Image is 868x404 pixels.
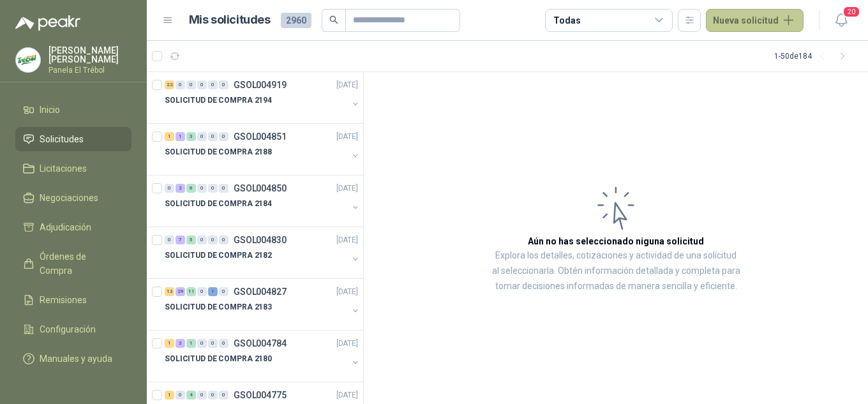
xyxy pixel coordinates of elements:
[329,15,338,24] span: search
[165,339,174,348] div: 1
[186,236,196,244] div: 5
[197,184,207,193] div: 0
[208,184,218,193] div: 0
[219,132,228,141] div: 0
[15,127,131,151] a: Solicitudes
[234,132,287,141] p: GSOL004851
[553,13,580,27] div: Todas
[774,46,853,66] div: 1 - 50 de 184
[176,132,185,141] div: 1
[165,146,272,158] p: SOLICITUD DE COMPRA 2188
[189,11,271,29] h1: Mis solicitudes
[176,236,185,244] div: 7
[165,391,174,400] div: 1
[176,287,185,296] div: 29
[165,94,272,107] p: SOLICITUD DE COMPRA 2194
[208,80,218,89] div: 0
[15,215,131,239] a: Adjudicación
[165,77,361,118] a: 22 0 0 0 0 0 GSOL004919[DATE] SOLICITUD DE COMPRA 2194
[219,236,228,244] div: 0
[40,352,112,366] span: Manuales y ayuda
[165,284,361,325] a: 13 29 11 0 1 0 GSOL004827[DATE] SOLICITUD DE COMPRA 2183
[208,339,218,348] div: 0
[234,236,287,244] p: GSOL004830
[219,80,228,89] div: 0
[197,132,207,141] div: 0
[336,79,358,91] p: [DATE]
[706,9,804,32] button: Nueva solicitud
[165,301,272,313] p: SOLICITUD DE COMPRA 2183
[281,13,311,28] span: 2960
[197,236,207,244] div: 0
[176,339,185,348] div: 3
[197,339,207,348] div: 0
[336,338,358,350] p: [DATE]
[15,347,131,371] a: Manuales y ayuda
[176,391,185,400] div: 0
[40,191,98,205] span: Negociaciones
[165,129,361,170] a: 1 1 3 0 0 0 GSOL004851[DATE] SOLICITUD DE COMPRA 2188
[15,317,131,341] a: Configuración
[234,287,287,296] p: GSOL004827
[165,353,272,365] p: SOLICITUD DE COMPRA 2180
[15,156,131,181] a: Licitaciones
[208,236,218,244] div: 0
[40,293,87,307] span: Remisiones
[336,183,358,195] p: [DATE]
[842,6,860,18] span: 20
[197,80,207,89] div: 0
[830,9,853,32] button: 20
[165,132,174,141] div: 1
[219,391,228,400] div: 0
[186,184,196,193] div: 6
[234,391,287,400] p: GSOL004775
[336,234,358,246] p: [DATE]
[15,15,80,31] img: Logo peakr
[208,391,218,400] div: 0
[165,232,361,273] a: 0 7 5 0 0 0 GSOL004830[DATE] SOLICITUD DE COMPRA 2182
[16,48,40,72] img: Company Logo
[49,46,131,64] p: [PERSON_NAME] [PERSON_NAME]
[491,248,740,294] p: Explora los detalles, cotizaciones y actividad de una solicitud al seleccionarla. Obtén informaci...
[186,391,196,400] div: 4
[197,287,207,296] div: 0
[165,80,174,89] div: 22
[208,287,218,296] div: 1
[336,389,358,401] p: [DATE]
[234,184,287,193] p: GSOL004850
[40,161,87,176] span: Licitaciones
[165,236,174,244] div: 0
[165,184,174,193] div: 0
[336,131,358,143] p: [DATE]
[219,339,228,348] div: 0
[186,287,196,296] div: 11
[40,103,60,117] span: Inicio
[165,287,174,296] div: 13
[165,336,361,377] a: 1 3 1 0 0 0 GSOL004784[DATE] SOLICITUD DE COMPRA 2180
[234,339,287,348] p: GSOL004784
[15,244,131,283] a: Órdenes de Compra
[528,234,704,248] h3: Aún no has seleccionado niguna solicitud
[165,198,272,210] p: SOLICITUD DE COMPRA 2184
[40,322,96,336] span: Configuración
[336,286,358,298] p: [DATE]
[219,287,228,296] div: 0
[219,184,228,193] div: 0
[186,132,196,141] div: 3
[186,339,196,348] div: 1
[165,181,361,221] a: 0 2 6 0 0 0 GSOL004850[DATE] SOLICITUD DE COMPRA 2184
[40,220,91,234] span: Adjudicación
[208,132,218,141] div: 0
[165,250,272,262] p: SOLICITUD DE COMPRA 2182
[186,80,196,89] div: 0
[234,80,287,89] p: GSOL004919
[15,186,131,210] a: Negociaciones
[15,98,131,122] a: Inicio
[15,288,131,312] a: Remisiones
[40,250,119,278] span: Órdenes de Compra
[40,132,84,146] span: Solicitudes
[197,391,207,400] div: 0
[49,66,131,74] p: Panela El Trébol
[176,80,185,89] div: 0
[176,184,185,193] div: 2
